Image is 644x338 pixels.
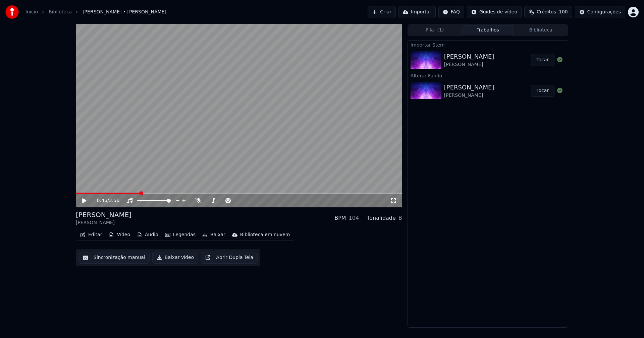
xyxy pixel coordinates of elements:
button: Baixar [200,230,228,240]
div: Importar Stem [408,41,568,49]
button: Tocar [531,54,554,66]
button: Trabalhos [462,25,515,35]
button: Sincronização manual [78,252,150,264]
button: Abrir Dupla Tela [201,252,258,264]
div: 104 [349,214,359,222]
button: Guides de vídeo [467,6,522,18]
button: Áudio [134,230,161,240]
button: Configurações [575,6,625,18]
button: Biblioteca [514,25,567,35]
button: Baixar vídeo [152,252,198,264]
span: 3:56 [109,197,119,204]
span: 0:46 [97,197,107,204]
img: youka [5,5,19,19]
a: Biblioteca [49,9,72,15]
div: [PERSON_NAME] [444,83,494,92]
div: Biblioteca em nuvem [240,231,290,238]
button: Créditos100 [524,6,572,18]
div: Configurações [587,9,621,15]
button: FAQ [438,6,464,18]
button: Editar [77,230,105,240]
div: B [398,214,402,222]
a: Início [25,9,38,15]
div: / [97,197,113,204]
div: [PERSON_NAME] [444,52,494,61]
span: 100 [559,9,568,15]
span: ( 1 ) [437,27,444,33]
button: Legendas [162,230,198,240]
div: [PERSON_NAME] [444,92,494,99]
span: Créditos [537,9,556,15]
div: [PERSON_NAME] [76,210,131,219]
div: BPM [334,214,346,222]
div: Alterar Fundo [408,71,568,79]
button: Vídeo [106,230,133,240]
div: [PERSON_NAME] [444,61,494,68]
button: Criar [368,6,396,18]
button: Importar [398,6,436,18]
div: [PERSON_NAME] [76,219,131,226]
button: Fila [409,25,462,35]
nav: breadcrumb [25,9,166,15]
span: [PERSON_NAME] • [PERSON_NAME] [83,9,166,15]
div: Tonalidade [367,214,396,222]
button: Tocar [531,85,554,97]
